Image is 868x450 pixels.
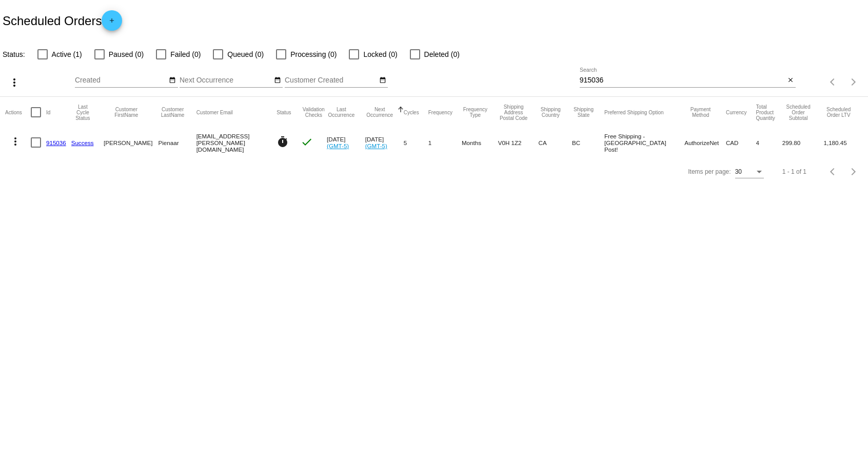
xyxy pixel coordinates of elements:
[462,128,498,157] mat-cell: Months
[782,168,806,175] div: 1 - 1 of 1
[8,76,21,89] mat-icon: more_vert
[180,76,272,85] input: Next Occurrence
[782,104,815,121] button: Change sorting for Subtotal
[285,76,377,85] input: Customer Created
[404,128,428,157] mat-cell: 5
[823,72,843,92] button: Previous page
[539,107,563,118] button: Change sorting for ShippingCountry
[3,50,25,58] span: Status:
[424,48,460,60] span: Deleted (0)
[365,128,404,157] mat-cell: [DATE]
[688,168,731,175] div: Items per page:
[572,107,595,118] button: Change sorting for ShippingState
[75,76,167,85] input: Created
[428,128,462,157] mat-cell: 1
[604,128,684,157] mat-cell: Free Shipping - [GEOGRAPHIC_DATA] Post!
[843,161,864,182] button: Next page
[756,128,782,157] mat-cell: 4
[327,142,349,149] a: (GMT-5)
[290,48,337,60] span: Processing (0)
[498,128,539,157] mat-cell: V0H 1Z2
[5,97,31,128] mat-header-cell: Actions
[227,48,264,60] span: Queued (0)
[539,128,573,157] mat-cell: CA
[46,139,66,146] a: 915036
[196,128,277,157] mat-cell: [EMAIL_ADDRESS][PERSON_NAME][DOMAIN_NAME]
[823,161,843,182] button: Previous page
[787,76,794,85] mat-icon: close
[301,97,327,128] mat-header-cell: Validation Checks
[735,169,764,176] mat-select: Items per page:
[159,128,196,157] mat-cell: Pienaar
[404,109,419,115] button: Change sorting for Cycles
[726,128,756,157] mat-cell: CAD
[196,109,233,115] button: Change sorting for CustomerEmail
[684,128,726,157] mat-cell: AuthorizeNet
[756,97,782,128] mat-header-cell: Total Product Quantity
[604,109,664,115] button: Change sorting for PreferredShippingOption
[71,139,94,146] a: Success
[735,168,742,175] span: 30
[106,17,118,29] mat-icon: add
[52,48,82,60] span: Active (1)
[274,76,281,85] mat-icon: date_range
[9,135,22,148] mat-icon: more_vert
[428,109,452,115] button: Change sorting for Frequency
[159,107,187,118] button: Change sorting for CustomerLastName
[363,48,397,60] span: Locked (0)
[169,76,176,85] mat-icon: date_range
[684,107,717,118] button: Change sorting for PaymentMethod.Type
[823,107,853,118] button: Change sorting for LifetimeValue
[498,104,529,121] button: Change sorting for ShippingPostcode
[580,76,785,85] input: Search
[327,128,365,157] mat-cell: [DATE]
[785,75,796,86] button: Clear
[462,107,489,118] button: Change sorting for FrequencyType
[572,128,604,157] mat-cell: BC
[843,72,864,92] button: Next page
[365,142,387,149] a: (GMT-5)
[726,109,747,115] button: Change sorting for CurrencyIso
[365,107,394,118] button: Change sorting for NextOccurrenceUtc
[3,10,122,31] h2: Scheduled Orders
[109,48,144,60] span: Paused (0)
[170,48,201,60] span: Failed (0)
[782,128,824,157] mat-cell: 299.80
[823,128,862,157] mat-cell: 1,180.45
[104,128,158,157] mat-cell: [PERSON_NAME]
[327,107,356,118] button: Change sorting for LastOccurrenceUtc
[379,76,386,85] mat-icon: date_range
[46,109,50,115] button: Change sorting for Id
[104,107,149,118] button: Change sorting for CustomerFirstName
[277,136,289,148] mat-icon: timer
[301,136,313,148] mat-icon: check
[277,109,291,115] button: Change sorting for Status
[71,104,94,121] button: Change sorting for LastProcessingCycleId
